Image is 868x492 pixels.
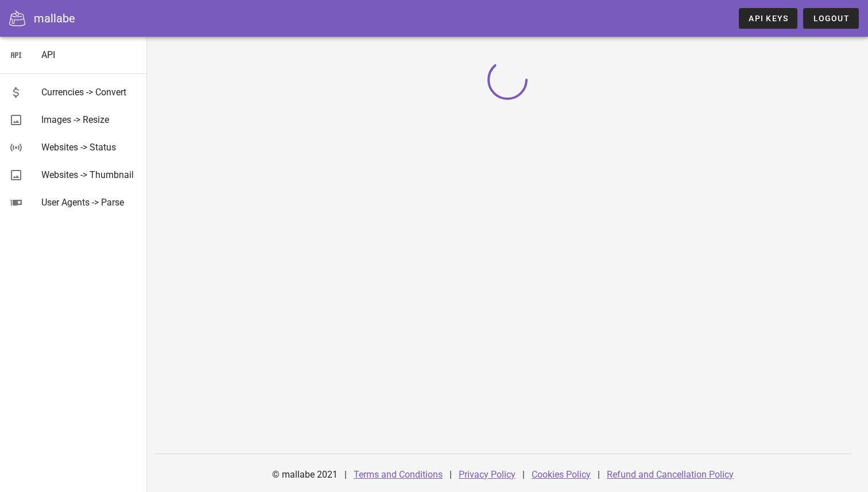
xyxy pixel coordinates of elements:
div: User Agents -> Parse [41,197,138,208]
div: | [344,461,347,489]
div: | [598,461,600,489]
a: Refund and Cancellation Policy [607,469,734,480]
a: Terms and Conditions [354,469,443,480]
div: Currencies -> Convert [41,87,138,98]
div: Websites -> Thumbnail [41,169,138,180]
div: API [41,49,138,60]
div: mallabe [34,10,75,27]
div: | [522,461,525,489]
a: API Keys [739,8,797,29]
a: Cookies Policy [532,469,591,480]
button: Logout [803,8,859,29]
span: API Keys [748,14,788,23]
div: © mallabe 2021 [265,461,344,489]
div: Websites -> Status [41,142,138,153]
a: Privacy Policy [459,469,516,480]
div: | [449,461,452,489]
span: Logout [812,14,850,23]
div: Images -> Resize [41,114,138,125]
